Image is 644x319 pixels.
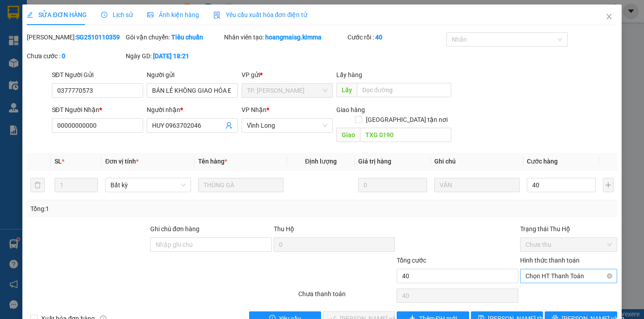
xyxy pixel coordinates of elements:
[607,273,612,279] span: close-circle
[362,115,451,125] span: [GEOGRAPHIC_DATA] tận nơi
[8,51,70,63] div: 0907222630
[8,8,70,18] div: Vĩnh Long
[431,153,523,170] th: Ghi chú
[198,158,227,165] span: Tên hàng
[213,11,308,18] span: Yêu cầu xuất hóa đơn điện tử
[101,12,107,18] span: clock-circle
[147,70,238,80] div: Người gửi
[8,18,70,51] div: BÁN LẺ KHÔNG GIAO HÓA ĐƠN
[375,34,382,41] b: 40
[147,105,238,115] div: Người nhận
[305,158,337,165] span: Định lượng
[224,32,346,42] div: Nhân viên tạo:
[147,12,153,18] span: picture
[153,52,189,60] b: [DATE] 18:21
[55,158,62,165] span: SL
[27,51,124,61] div: Chưa cước :
[358,158,391,165] span: Giá trị hàng
[520,224,617,234] div: Trạng thái Thu Hộ
[336,71,362,78] span: Lấy hàng
[52,70,143,80] div: SĐT Người Gửi
[360,128,451,142] input: Dọc đường
[603,178,614,192] button: plus
[101,11,133,18] span: Lịch sử
[27,32,124,42] div: [PERSON_NAME]:
[336,128,360,142] span: Giao
[336,106,365,113] span: Giao hàng
[225,122,233,129] span: user-add
[265,34,322,41] b: hoangmaisg.kimma
[198,178,284,192] input: VD: Bàn, Ghế
[336,83,357,97] span: Lấy
[147,11,199,18] span: Ảnh kiện hàng
[150,225,199,233] label: Ghi chú đơn hàng
[434,178,520,192] input: Ghi Chú
[358,178,427,192] input: 0
[76,9,98,18] span: Nhận:
[105,158,139,165] span: Đơn vị tính
[126,51,223,61] div: Ngày GD:
[606,13,613,20] span: close
[62,52,65,60] b: 0
[241,106,267,113] span: VP Nhận
[30,204,249,214] div: Tổng: 1
[8,9,21,18] span: Gửi:
[76,34,120,41] b: SG2510110359
[525,269,612,283] span: Chọn HT Thanh Toán
[397,257,426,264] span: Tổng cước
[76,29,148,40] div: [PERSON_NAME]
[247,119,327,132] span: Vĩnh Long
[347,32,445,42] div: Cước rồi :
[297,289,396,305] div: Chưa thanh toán
[247,84,327,97] span: TP. Hồ Chí Minh
[76,40,148,52] div: 0906333037
[27,11,86,18] span: SỬA ĐƠN HÀNG
[52,105,143,115] div: SĐT Người Nhận
[150,237,272,252] input: Ghi chú đơn hàng
[110,178,185,192] span: Bất kỳ
[527,158,558,165] span: Cước hàng
[171,34,203,41] b: Tiêu chuẩn
[274,225,294,233] span: Thu Hộ
[520,257,580,264] label: Hình thức thanh toán
[213,12,220,19] img: icon
[357,83,451,97] input: Dọc đường
[30,178,45,192] button: delete
[126,32,223,42] div: Gói vận chuyển:
[525,238,612,251] span: Chưa thu
[597,4,622,30] button: Close
[27,12,33,18] span: edit
[76,8,148,29] div: TP. [PERSON_NAME]
[241,70,333,80] div: VP gửi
